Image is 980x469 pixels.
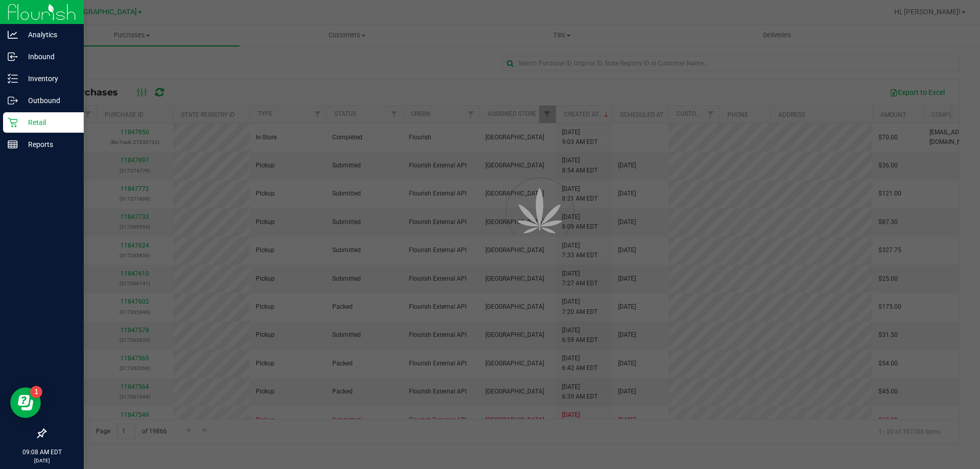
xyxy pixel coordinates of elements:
[10,387,41,418] iframe: Resource center
[30,386,42,398] iframe: Resource center unread badge
[18,138,79,151] p: Reports
[18,29,79,41] p: Analytics
[8,95,18,106] inline-svg: Outbound
[18,72,79,85] p: Inventory
[18,116,79,129] p: Retail
[18,51,79,63] p: Inbound
[5,448,79,457] p: 09:08 AM EDT
[8,52,18,62] inline-svg: Inbound
[8,30,18,40] inline-svg: Analytics
[8,117,18,128] inline-svg: Retail
[8,73,18,84] inline-svg: Inventory
[5,457,79,464] p: [DATE]
[8,139,18,150] inline-svg: Reports
[18,94,79,107] p: Outbound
